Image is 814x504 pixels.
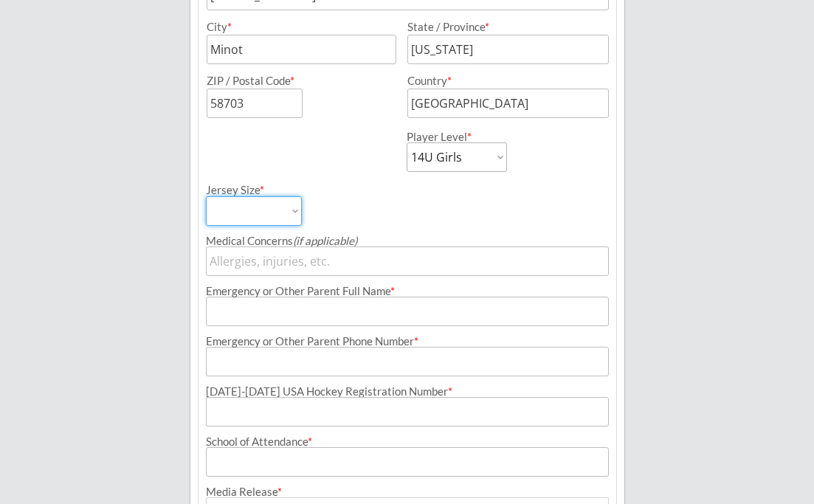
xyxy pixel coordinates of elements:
div: Medical Concerns [206,235,609,246]
div: Emergency or Other Parent Phone Number [206,336,609,347]
div: Media Release [206,486,609,497]
div: [DATE]-[DATE] USA Hockey Registration Number [206,386,609,397]
div: City [207,21,394,32]
div: ZIP / Postal Code [207,75,394,86]
div: Country [407,75,591,86]
em: (if applicable) [293,234,357,247]
div: Player Level [407,131,507,142]
div: Jersey Size [206,184,282,196]
input: Allergies, injuries, etc. [206,246,609,276]
div: State / Province [407,21,591,32]
div: School of Attendance [206,436,609,447]
div: Emergency or Other Parent Full Name [206,286,609,297]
